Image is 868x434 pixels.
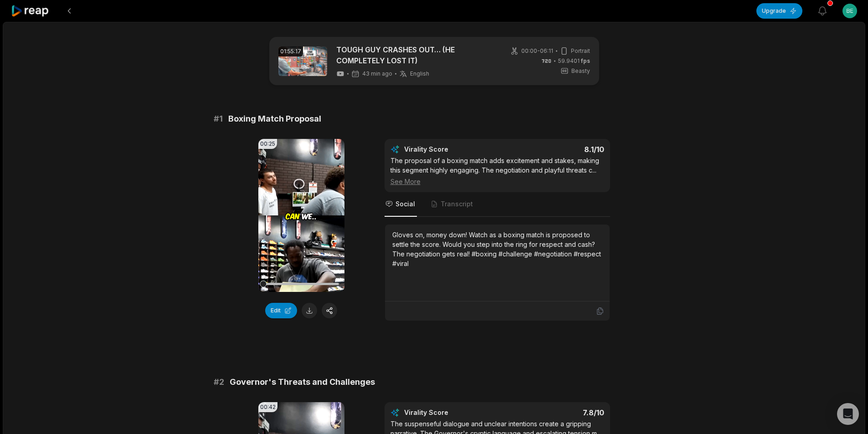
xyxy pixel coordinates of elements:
[506,145,604,154] div: 8.1 /10
[581,57,590,64] span: fps
[441,199,473,209] span: Transcript
[230,376,375,388] span: Governor's Threats and Challenges
[410,70,429,77] span: English
[390,177,604,186] div: See More
[362,70,392,77] span: 43 min ago
[521,47,553,55] span: 00:00 - 06:11
[258,139,344,292] video: Your browser does not support mp4 format.
[404,145,502,154] div: Virality Score
[506,408,604,417] div: 7.8 /10
[228,112,321,125] span: Boxing Match Proposal
[756,3,802,19] button: Upgrade
[558,57,590,65] span: 59.9401
[395,199,415,209] span: Social
[571,47,590,55] span: Portrait
[392,230,602,268] div: Gloves on, money down! Watch as a boxing match is proposed to settle the score. Would you step in...
[571,67,590,75] span: Beasty
[385,192,610,217] nav: Tabs
[837,403,859,425] div: Open Intercom Messenger
[214,112,223,125] span: # 1
[265,303,297,318] button: Edit
[214,376,224,388] span: # 2
[336,44,493,66] a: TOUGH GUY CRASHES OUT… (HE COMPLETELY LOST IT)
[404,408,502,417] div: Virality Score
[390,156,604,186] div: The proposal of a boxing match adds excitement and stakes, making this segment highly engaging. T...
